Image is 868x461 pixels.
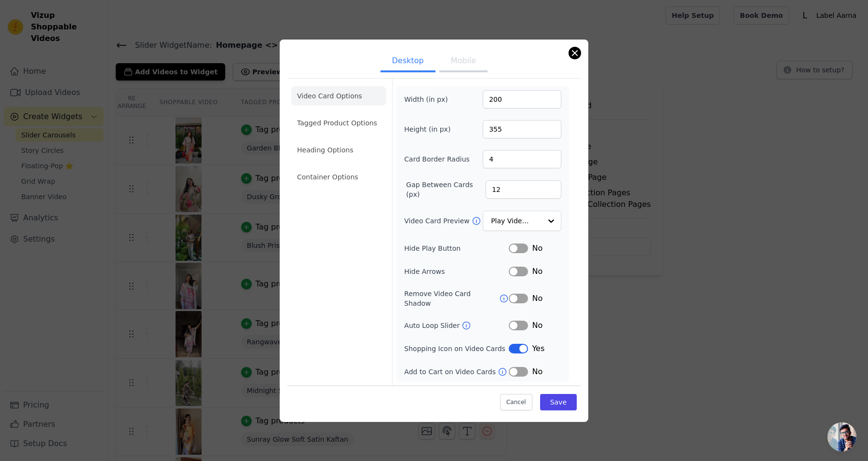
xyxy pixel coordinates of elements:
label: Hide Arrows [404,267,509,276]
label: Height (in px) [404,124,457,134]
button: Close modal [569,47,581,59]
button: Desktop [380,51,435,72]
a: Open chat [827,422,856,451]
label: Gap Between Cards (px) [406,180,486,199]
label: Shopping Icon on Video Cards [404,344,509,353]
span: No [532,266,542,277]
span: No [532,243,542,254]
label: Width (in px) [404,95,457,104]
button: Save [540,394,577,410]
label: Video Card Preview [404,216,471,226]
button: Mobile [439,51,488,72]
label: Auto Loop Slider [404,321,461,330]
span: No [532,293,542,304]
span: Yes [532,343,544,354]
li: Video Card Options [291,86,386,106]
label: Add to Cart on Video Cards [404,367,498,377]
button: Cancel [500,394,532,410]
li: Container Options [291,167,386,187]
span: No [532,366,542,378]
label: Hide Play Button [404,244,509,253]
li: Tagged Product Options [291,113,386,133]
label: Remove Video Card Shadow [404,289,499,308]
label: Card Border Radius [404,154,470,164]
span: No [532,320,542,331]
li: Heading Options [291,140,386,160]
